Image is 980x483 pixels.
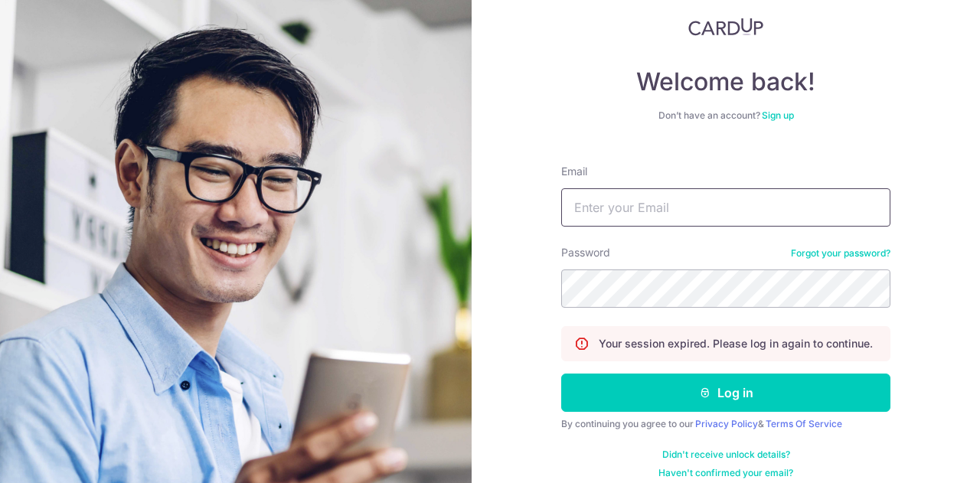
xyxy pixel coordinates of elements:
[561,418,890,430] div: By continuing you agree to our &
[688,18,763,36] img: CardUp Logo
[561,374,890,412] button: Log in
[662,449,790,461] a: Didn't receive unlock details?
[658,467,793,479] a: Haven't confirmed your email?
[561,245,610,260] label: Password
[791,247,890,259] a: Forgot your password?
[561,188,890,227] input: Enter your Email
[599,336,873,351] p: Your session expired. Please log in again to continue.
[695,418,758,429] a: Privacy Policy
[561,67,890,97] h4: Welcome back!
[766,418,842,429] a: Terms Of Service
[762,109,794,121] a: Sign up
[561,109,890,122] div: Don’t have an account?
[561,164,587,179] label: Email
